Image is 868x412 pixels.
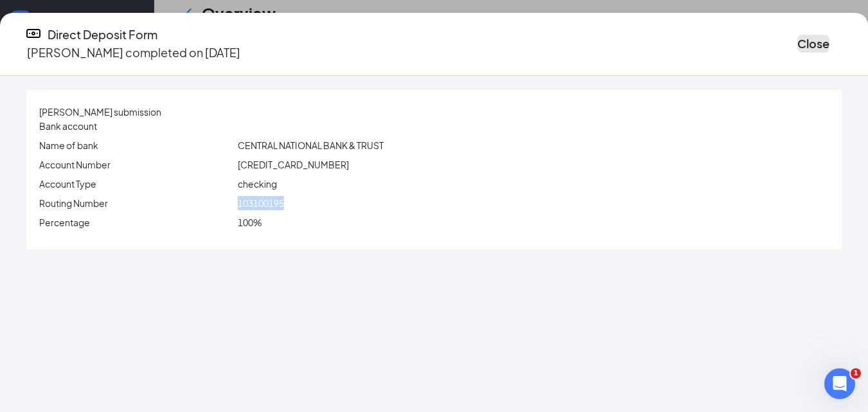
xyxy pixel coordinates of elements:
h4: Direct Deposit Form [48,26,157,44]
span: 103100195 [238,197,284,209]
span: CENTRAL NATIONAL BANK & TRUST [238,139,384,151]
span: [PERSON_NAME] submission [39,106,161,118]
p: Routing Number [39,196,233,210]
p: Percentage [39,215,233,229]
iframe: Intercom live chat [824,368,855,399]
span: 1 [851,368,861,379]
span: [CREDIT_CARD_NUMBER] [238,159,349,170]
p: [PERSON_NAME] completed on [DATE] [27,44,240,62]
span: 100% [238,217,262,228]
p: Account Number [39,157,233,172]
svg: DirectDepositIcon [26,26,41,41]
button: Close [797,35,829,53]
span: checking [238,178,277,190]
p: Name of bank [39,138,233,152]
p: Bank account [39,119,233,133]
p: Account Type [39,177,233,191]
